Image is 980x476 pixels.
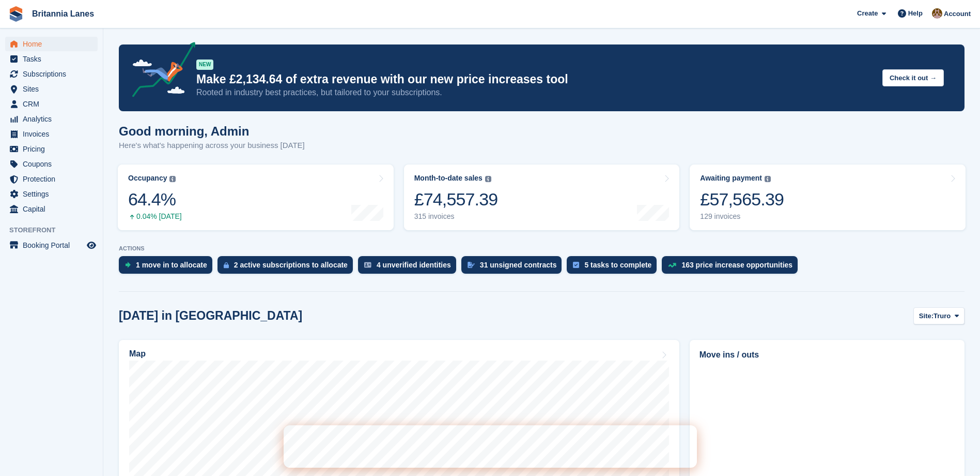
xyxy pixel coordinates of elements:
h2: Map [129,349,146,359]
span: Help [908,8,923,19]
span: Protection [23,172,85,186]
h1: Good morning, Admin [119,124,305,138]
button: Site: Truro [913,307,965,324]
a: menu [5,37,98,51]
p: ACTIONS [119,245,965,252]
p: Rooted in industry best practices, but tailored to your subscriptions. [196,87,874,98]
a: Britannia Lanes [28,5,98,22]
span: Pricing [23,142,85,156]
div: NEW [196,59,213,70]
span: Truro [934,311,951,321]
div: 129 invoices [700,212,784,221]
a: menu [5,67,98,81]
span: Booking Portal [23,238,85,252]
img: price_increase_opportunities-93ffe204e8149a01c8c9dc8f82e8f89637d9d84a8eef4429ea346261dce0b2c0.svg [668,263,676,267]
div: 315 invoices [414,212,498,221]
div: 1 move in to allocate [136,261,207,269]
p: Here's what's happening across your business [DATE] [119,140,305,152]
span: Capital [23,202,85,216]
a: menu [5,172,98,186]
h2: [DATE] in [GEOGRAPHIC_DATA] [119,309,302,323]
a: 2 active subscriptions to allocate [217,256,358,279]
img: move_ins_to_allocate_icon-fdf77a2bb77ea45bf5b3d319d69a93e2d87916cf1d5bf7949dd705db3b84f3ca.svg [125,262,131,268]
a: Month-to-date sales £74,557.39 315 invoices [404,165,680,230]
div: 64.4% [128,189,182,210]
button: Check it out → [882,69,944,86]
a: menu [5,127,98,141]
a: menu [5,142,98,156]
span: Create [857,8,878,19]
div: 4 unverified identities [377,261,451,269]
a: menu [5,82,98,96]
div: 0.04% [DATE] [128,212,182,221]
span: Invoices [23,127,85,141]
img: Admin [932,8,942,19]
div: 5 tasks to complete [584,261,651,269]
a: menu [5,52,98,66]
a: menu [5,238,98,252]
span: Site: [919,311,934,321]
span: Settings [23,187,85,201]
span: Sites [23,82,85,96]
a: Awaiting payment £57,565.39 129 invoices [690,165,966,230]
img: icon-info-grey-7440780725fd019a000dd9b08b2336e03edf1995a4989e88bcd33f0948082b44.svg [765,176,771,182]
img: contract_signature_icon-13c848040528278c33f63329250d36e43548de30e8caae1d1a13099fd9432cc5.svg [468,262,475,268]
a: 31 unsigned contracts [461,256,567,279]
a: 163 price increase opportunities [662,256,803,279]
img: stora-icon-8386f47178a22dfd0bd8f6a31ec36ba5ce8667c1dd55bd0f319d3a0aa187defe.svg [8,6,24,22]
a: menu [5,187,98,201]
a: Occupancy 64.4% 0.04% [DATE] [118,165,394,230]
iframe: Intercom live chat banner [284,425,697,468]
a: menu [5,97,98,111]
span: CRM [23,97,85,111]
span: Coupons [23,157,85,171]
span: Storefront [9,225,103,235]
a: menu [5,202,98,216]
h2: Move ins / outs [699,349,955,361]
a: 4 unverified identities [358,256,461,279]
span: Account [944,9,971,19]
a: 5 tasks to complete [567,256,662,279]
a: menu [5,157,98,171]
a: 1 move in to allocate [119,256,217,279]
img: task-75834270c22a3079a89374b754ae025e5fb1db73e45f91037f5363f120a921f8.svg [573,262,579,268]
img: verify_identity-adf6edd0f0f0b5bbfe63781bf79b02c33cf7c696d77639b501bdc392416b5a36.svg [364,262,371,268]
span: Home [23,37,85,51]
div: 31 unsigned contracts [480,261,557,269]
a: menu [5,112,98,126]
span: Analytics [23,112,85,126]
img: active_subscription_to_allocate_icon-d502201f5373d7db506a760aba3b589e785aa758c864c3986d89f69b8ff3... [224,262,229,269]
img: price-adjustments-announcement-icon-8257ccfd72463d97f412b2fc003d46551f7dbcb40ab6d574587a9cd5c0d94... [123,42,196,101]
span: Tasks [23,52,85,66]
div: 2 active subscriptions to allocate [234,261,348,269]
div: Occupancy [128,174,167,183]
div: Awaiting payment [700,174,762,183]
div: £74,557.39 [414,189,498,210]
a: Preview store [85,239,98,251]
div: 163 price increase opportunities [681,261,792,269]
div: £57,565.39 [700,189,784,210]
img: icon-info-grey-7440780725fd019a000dd9b08b2336e03edf1995a4989e88bcd33f0948082b44.svg [169,176,176,182]
span: Subscriptions [23,67,85,81]
p: Make £2,134.64 of extra revenue with our new price increases tool [196,72,874,87]
div: Month-to-date sales [414,174,483,183]
img: icon-info-grey-7440780725fd019a000dd9b08b2336e03edf1995a4989e88bcd33f0948082b44.svg [485,176,491,182]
